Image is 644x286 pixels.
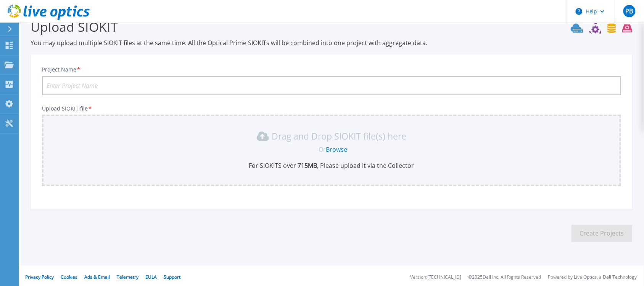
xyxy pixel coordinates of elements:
[61,274,77,280] a: Cookies
[42,76,621,95] input: Enter Project Name
[272,132,407,140] p: Drag and Drop SIOKIT file(s) here
[84,274,110,280] a: Ads & Email
[164,274,180,280] a: Support
[548,275,637,280] li: Powered by Live Optics, a Dell Technology
[469,275,541,280] li: © 2025 Dell Inc. All Rights Reserved
[31,39,633,47] p: You may upload multiple SIOKIT files at the same time. All the Optical Prime SIOKITs will be comb...
[25,274,54,280] a: Privacy Policy
[47,161,617,170] p: For SIOKITS over , Please upload it via the Collector
[410,275,462,280] li: Version: [TECHNICAL_ID]
[31,18,633,36] h3: Upload SIOKIT
[117,274,138,280] a: Telemetry
[572,225,633,242] button: Create Projects
[42,67,81,72] label: Project Name
[326,145,348,154] a: Browse
[296,161,317,170] b: 715 MB
[319,145,326,154] span: Or
[145,274,157,280] a: EULA
[47,130,617,170] div: Drag and Drop SIOKIT file(s) here OrBrowseFor SIOKITS over 715MB, Please upload it via the Collector
[625,8,633,14] span: PB
[42,106,621,112] p: Upload SIOKIT file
